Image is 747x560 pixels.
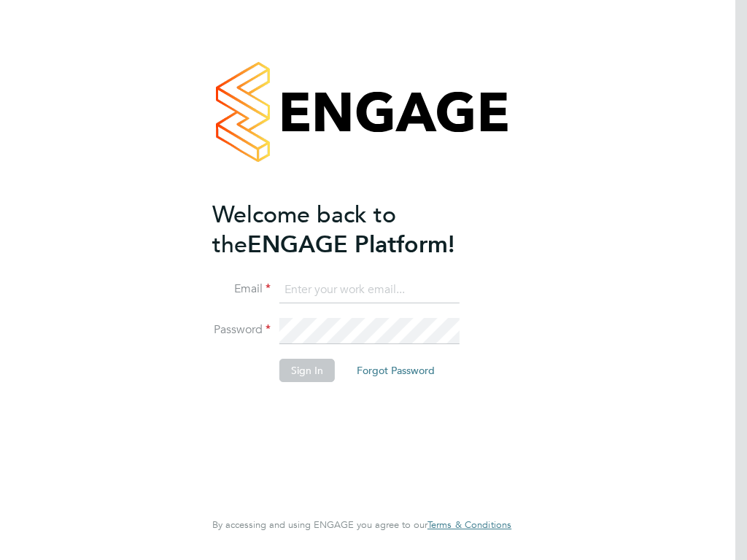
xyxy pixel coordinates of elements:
input: Enter your work email... [279,277,460,303]
a: Terms & Conditions [427,519,511,531]
span: Welcome back to the [212,201,396,259]
label: Email [212,281,271,297]
h2: ENGAGE Platform! [212,200,497,260]
button: Forgot Password [345,359,446,382]
label: Password [212,322,271,338]
button: Sign In [279,359,335,382]
span: Terms & Conditions [427,518,511,531]
span: By accessing and using ENGAGE you agree to our [212,518,511,531]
